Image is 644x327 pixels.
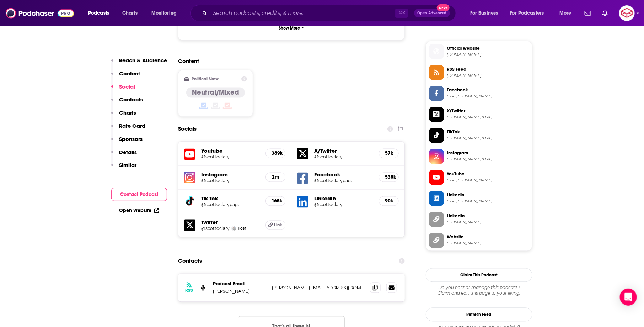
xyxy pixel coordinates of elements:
button: Content [111,70,140,83]
p: [PERSON_NAME][EMAIL_ADDRESS][DOMAIN_NAME] [272,285,364,291]
h4: Neutral/Mixed [192,88,239,97]
button: Sponsors [111,136,143,149]
a: @scottdclary [201,154,260,160]
p: Social [119,83,135,90]
p: Podcast Email [213,281,266,287]
a: Instagram[DOMAIN_NAME][URL] [429,149,529,164]
a: @scottdclary [314,202,373,207]
span: linkedin.com [447,220,529,225]
button: Rate Card [111,122,145,136]
h5: @scottdclary [314,154,373,160]
span: Logged in as callista [619,5,635,21]
button: Contacts [111,96,143,109]
span: scottdclary.com [447,241,529,246]
h5: Twitter [201,219,260,226]
h5: 538k [385,174,393,180]
a: YouTube[URL][DOMAIN_NAME] [429,170,529,185]
a: Show notifications dropdown [600,7,611,19]
h5: Youtube [201,148,260,154]
h5: LinkedIn [314,195,373,202]
h3: RSS [185,288,193,294]
p: Charts [119,109,136,116]
span: twitter.com/scottdclary [447,115,529,120]
a: @scottdclarypage [201,202,260,207]
h5: X/Twitter [314,148,373,154]
span: For Podcasters [510,8,544,18]
button: Show profile menu [619,5,635,21]
a: LinkedIn[DOMAIN_NAME] [429,212,529,227]
button: open menu [465,7,507,19]
div: Open Intercom Messenger [620,289,637,306]
span: Website [447,234,529,241]
a: RSS Feed[DOMAIN_NAME] [429,65,529,80]
a: X/Twitter[DOMAIN_NAME][URL] [429,107,529,122]
button: Charts [111,109,136,122]
button: Open AdvancedNew [414,9,450,17]
span: Facebook [447,87,529,94]
p: Similar [119,162,136,168]
span: Open Advanced [417,11,447,15]
a: Show notifications dropdown [582,7,594,19]
h5: Instagram [201,172,260,178]
h5: Facebook [314,172,373,178]
p: Sponsors [119,136,143,142]
span: https://www.facebook.com/scottdclarypage [447,94,529,99]
span: Official Website [447,45,529,52]
img: User Profile [619,5,635,21]
button: Contact Podcast [111,188,167,201]
span: X/Twitter [447,108,529,115]
a: @scottdclary [201,178,260,184]
h5: 57k [385,151,393,157]
button: Social [111,83,135,96]
button: open menu [554,7,580,19]
button: Reach & Audience [111,57,167,70]
input: Search podcasts, credits, & more... [210,7,395,19]
h5: Tik Tok [201,195,260,202]
span: https://www.linkedin.com/in/scottdclary [447,199,529,204]
span: RSS Feed [447,66,529,73]
p: Contacts [119,96,143,103]
h5: 90k [385,198,393,204]
a: Facebook[URL][DOMAIN_NAME] [429,86,529,101]
a: Charts [118,7,142,19]
button: Refresh Feed [426,308,532,322]
button: open menu [83,7,118,19]
button: open menu [146,7,186,19]
a: Website[DOMAIN_NAME] [429,233,529,248]
span: YouTube [447,171,529,178]
p: Show More [279,26,300,31]
h5: 369k [272,151,279,157]
span: New [437,4,450,11]
span: TikTok [447,129,529,136]
img: Scott D. Clary [232,227,236,231]
div: Search podcasts, credits, & more... [197,5,463,21]
p: Details [119,149,137,155]
span: Monitoring [151,8,177,18]
span: ⌘ K [395,9,408,18]
span: Charts [122,8,138,18]
a: @scottdclarypage [314,178,373,184]
span: rss.art19.com [447,73,529,78]
span: tiktok.com/@scottdclarypage [447,136,529,141]
h5: @scottdclary [201,226,230,231]
span: Do you host or manage this podcast? [426,285,532,291]
button: Claim This Podcast [426,268,532,282]
a: Link [265,221,285,230]
span: More [559,8,571,18]
a: Linkedin[URL][DOMAIN_NAME] [429,191,529,206]
h5: 165k [272,198,279,204]
span: Host [238,226,246,231]
h2: Political Skew [192,77,219,81]
img: iconImage [184,172,195,183]
span: https://www.youtube.com/@scottdclary [447,178,529,183]
a: Open Website [119,207,159,213]
h2: Content [178,58,399,64]
h2: Contacts [178,254,202,268]
button: Details [111,149,137,162]
span: instagram.com/scottdclary [447,157,529,162]
p: Rate Card [119,122,145,129]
